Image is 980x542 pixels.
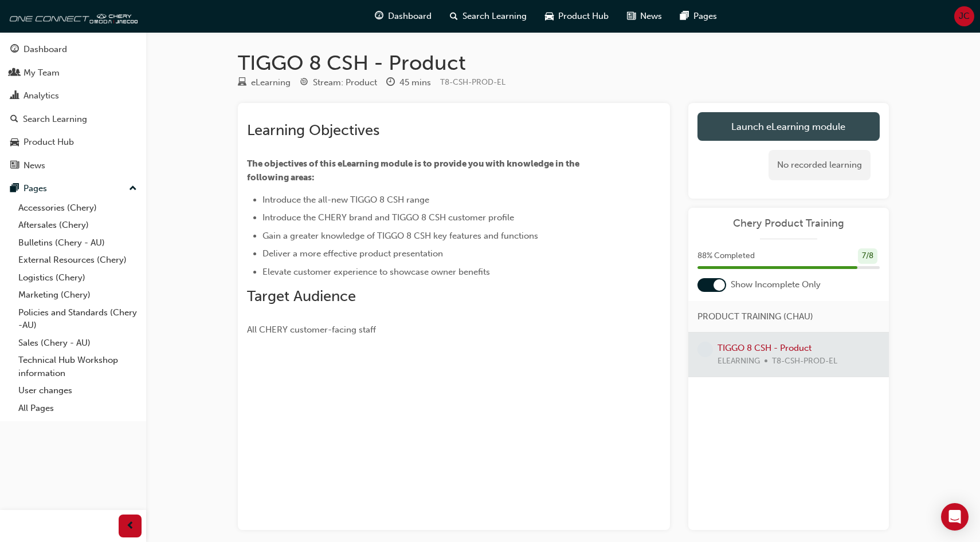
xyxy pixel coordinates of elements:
[731,278,821,291] span: Show Incomplete Only
[262,195,429,205] span: Introduce the all-new TIGGO 8 CSH range
[126,519,135,533] span: prev-icon
[14,286,142,304] a: Marketing (Chery)
[5,85,142,106] a: Analytics
[247,287,356,305] span: Target Audience
[6,5,138,27] img: oneconnect
[697,217,880,230] a: Chery Product Training
[10,91,19,101] span: chart-icon
[536,5,618,28] a: car-iconProduct Hub
[10,161,19,171] span: news-icon
[5,132,142,153] a: Product Hub
[23,66,60,80] div: My Team
[10,114,18,125] span: search-icon
[14,382,142,399] a: User changes
[769,150,871,180] div: No recorded learning
[680,9,689,23] span: pages-icon
[5,39,142,60] a: Dashboard
[941,503,969,531] div: Open Intercom Messenger
[5,109,142,130] a: Search Learning
[462,10,527,23] span: Search Learning
[693,10,717,23] span: Pages
[545,9,554,23] span: car-icon
[375,9,383,23] span: guage-icon
[251,76,291,89] div: eLearning
[618,5,671,28] a: news-iconNews
[858,248,877,264] div: 7 / 8
[627,9,636,23] span: news-icon
[697,342,713,357] span: learningRecordVerb_NONE-icon
[247,325,376,335] span: All CHERY customer-facing staff
[129,181,137,196] span: up-icon
[14,399,142,417] a: All Pages
[441,5,536,28] a: search-iconSearch Learning
[238,76,291,90] div: Type
[300,78,308,88] span: target-icon
[23,159,45,172] div: News
[23,89,59,102] div: Analytics
[10,137,19,148] span: car-icon
[262,248,443,259] span: Deliver a more effective product presentation
[23,182,47,195] div: Pages
[959,10,970,23] span: JC
[262,231,538,241] span: Gain a greater knowledge of TIGGO 8 CSH key features and functions
[671,5,726,28] a: pages-iconPages
[14,216,142,234] a: Aftersales (Chery)
[14,269,142,287] a: Logistics (Chery)
[440,77,505,87] span: Learning resource code
[14,234,142,252] a: Bulletins (Chery - AU)
[300,76,377,90] div: Stream
[5,155,142,176] a: News
[954,6,974,26] button: JC
[14,251,142,269] a: External Resources (Chery)
[238,50,889,76] h1: TIGGO 8 CSH - Product
[640,10,662,23] span: News
[23,43,67,56] div: Dashboard
[697,250,755,263] span: 88 % Completed
[247,159,581,183] span: The objectives of this eLearning module is to provide you with knowledge in the following areas:
[5,178,142,199] button: Pages
[262,212,514,223] span: Introduce the CHERY brand and TIGGO 8 CSH customer profile
[14,334,142,352] a: Sales (Chery - AU)
[238,78,246,88] span: learningResourceType_ELEARNING-icon
[23,113,87,126] div: Search Learning
[386,76,431,90] div: Duration
[388,10,432,23] span: Dashboard
[10,68,19,78] span: people-icon
[23,136,74,149] div: Product Hub
[450,9,458,23] span: search-icon
[10,45,19,55] span: guage-icon
[14,351,142,382] a: Technical Hub Workshop information
[697,310,813,323] span: PRODUCT TRAINING (CHAU)
[5,62,142,84] a: My Team
[697,112,880,141] a: Launch eLearning module
[5,37,142,178] button: DashboardMy TeamAnalyticsSearch LearningProduct HubNews
[313,76,377,89] div: Stream: Product
[262,267,490,277] span: Elevate customer experience to showcase owner benefits
[399,76,431,89] div: 45 mins
[386,78,395,88] span: clock-icon
[14,304,142,334] a: Policies and Standards (Chery -AU)
[247,121,379,139] span: Learning Objectives
[14,199,142,217] a: Accessories (Chery)
[366,5,441,28] a: guage-iconDashboard
[10,184,19,194] span: pages-icon
[558,10,609,23] span: Product Hub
